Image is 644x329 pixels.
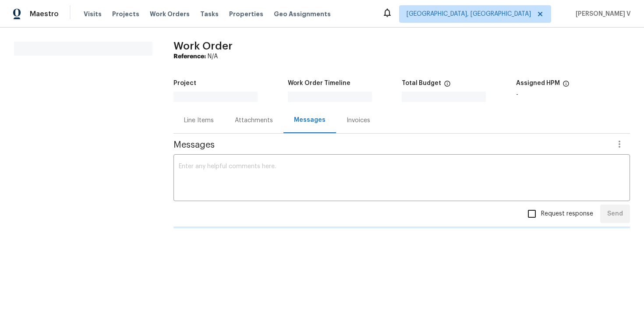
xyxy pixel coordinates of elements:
h5: Assigned HPM [516,80,560,86]
b: Reference: [173,53,206,60]
div: N/A [173,52,630,61]
span: Visits [84,10,102,18]
span: Work Order [173,41,233,51]
span: Properties [229,10,263,18]
div: Invoices [347,116,370,125]
div: - [516,92,630,98]
h5: Total Budget [402,80,441,86]
span: Geo Assignments [274,10,331,18]
span: The total cost of line items that have been proposed by Opendoor. This sum includes line items th... [444,80,451,92]
span: Messages [173,141,609,149]
span: Projects [112,10,139,18]
span: [PERSON_NAME] V [572,10,631,18]
span: Work Orders [150,10,190,18]
span: Maestro [30,10,59,18]
div: Messages [294,116,326,124]
div: Attachments [235,116,273,125]
span: [GEOGRAPHIC_DATA], [GEOGRAPHIC_DATA] [407,10,531,18]
h5: Project [173,80,196,86]
span: Tasks [200,11,219,17]
div: Line Items [184,116,214,125]
h5: Work Order Timeline [288,80,350,86]
span: Request response [541,209,593,219]
span: The hpm assigned to this work order. [563,80,570,92]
